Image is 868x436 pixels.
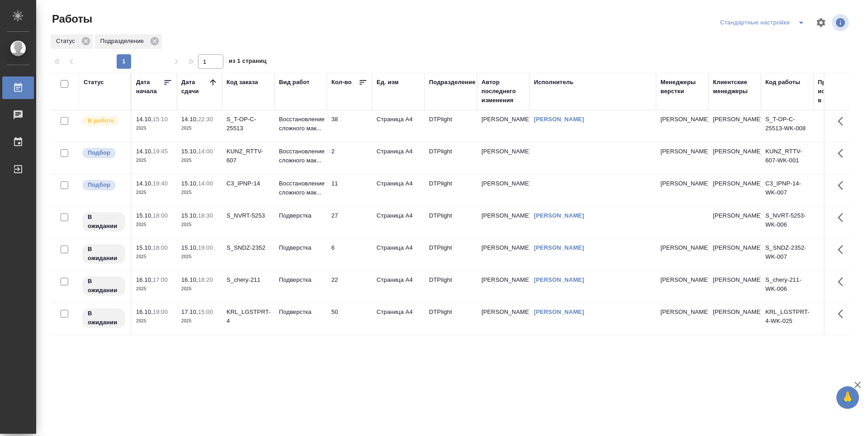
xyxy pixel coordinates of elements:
[832,303,854,325] button: Здесь прячутся важные кнопки
[534,212,584,219] a: [PERSON_NAME]
[425,271,477,303] td: DTPlight
[181,212,198,219] p: 15.10,
[198,308,213,315] p: 15:00
[198,212,213,219] p: 18:30
[660,275,704,284] p: [PERSON_NAME]
[136,317,172,326] p: 2025
[279,115,322,133] p: Восстановление сложного мак...
[88,180,110,190] p: Подбор
[226,211,270,220] div: S_NVRT-5253
[136,78,163,96] div: Дата начала
[88,213,120,231] p: В ожидании
[372,271,425,303] td: Страница А4
[226,179,270,188] div: C3_IPNP-14
[181,220,217,229] p: 2025
[761,239,813,270] td: S_SNDZ-2352-WK-007
[136,212,153,219] p: 15.10,
[81,211,126,232] div: Исполнитель назначен, приступать к работе пока рано
[136,148,153,155] p: 14.10,
[534,244,584,251] a: [PERSON_NAME]
[708,303,761,335] td: [PERSON_NAME]
[198,244,213,251] p: 19:00
[198,180,213,187] p: 14:00
[660,115,704,124] p: [PERSON_NAME]
[818,78,859,105] div: Прогресс исполнителя в SC
[153,244,168,251] p: 18:00
[181,308,198,315] p: 17.10,
[181,244,198,251] p: 15.10,
[372,175,425,206] td: Страница А4
[100,37,147,46] p: Подразделение
[226,115,270,133] div: S_T-OP-C-25513
[836,386,859,409] button: 🙏
[181,317,217,326] p: 2025
[660,179,704,188] p: [PERSON_NAME]
[226,147,270,165] div: KUNZ_RTTV-607
[761,175,813,206] td: C3_IPNP-14-WK-007
[229,56,267,69] span: из 1 страниц
[84,78,104,87] div: Статус
[279,308,322,317] p: Подверстка
[761,142,813,174] td: KUNZ_RTTV-607-WK-001
[56,37,78,46] p: Статус
[327,207,372,238] td: 27
[181,78,208,96] div: Дата сдачи
[279,179,322,197] p: Восстановление сложного мак...
[181,156,217,165] p: 2025
[425,239,477,270] td: DTPlight
[181,284,217,294] p: 2025
[136,188,172,197] p: 2025
[198,276,213,283] p: 18:20
[331,78,352,87] div: Кол-во
[425,110,477,142] td: DTPlight
[226,308,270,326] div: KRL_LGSTPRT-4
[153,308,168,315] p: 19:00
[50,12,92,26] span: Работы
[477,110,529,142] td: [PERSON_NAME]
[534,116,584,123] a: [PERSON_NAME]
[327,271,372,303] td: 22
[136,308,153,315] p: 16.10,
[327,303,372,335] td: 50
[88,277,120,295] p: В ожидании
[660,147,704,156] p: [PERSON_NAME]
[181,180,198,187] p: 15.10,
[81,179,126,191] div: Можно подбирать исполнителей
[81,243,126,265] div: Исполнитель назначен, приступать к работе пока рано
[226,275,270,284] div: S_chery-211
[136,124,172,133] p: 2025
[832,239,854,261] button: Здесь прячутся важные кнопки
[372,303,425,335] td: Страница А4
[279,211,322,220] p: Подверстка
[477,271,529,303] td: [PERSON_NAME]
[226,243,270,252] div: S_SNDZ-2352
[136,252,172,261] p: 2025
[660,243,704,252] p: [PERSON_NAME]
[713,78,756,96] div: Клиентские менеджеры
[136,244,153,251] p: 15.10,
[832,207,854,228] button: Здесь прячутся важные кнопки
[425,207,477,238] td: DTPlight
[136,180,153,187] p: 14.10,
[327,110,372,142] td: 38
[481,78,525,105] div: Автор последнего изменения
[327,239,372,270] td: 6
[88,148,110,157] p: Подбор
[534,276,584,283] a: [PERSON_NAME]
[181,116,198,123] p: 14.10,
[95,34,162,49] div: Подразделение
[279,243,322,252] p: Подверстка
[81,308,126,329] div: Исполнитель назначен, приступать к работе пока рано
[832,175,854,196] button: Здесь прячутся важные кнопки
[425,175,477,206] td: DTPlight
[153,116,168,123] p: 15:10
[761,303,813,335] td: KRL_LGSTPRT-4-WK-025
[372,142,425,174] td: Страница А4
[136,116,153,123] p: 14.10,
[832,271,854,293] button: Здесь прячутся важные кнопки
[477,142,529,174] td: [PERSON_NAME]
[708,271,761,303] td: [PERSON_NAME]
[226,78,258,87] div: Код заказа
[840,388,855,407] span: 🙏
[534,308,584,315] a: [PERSON_NAME]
